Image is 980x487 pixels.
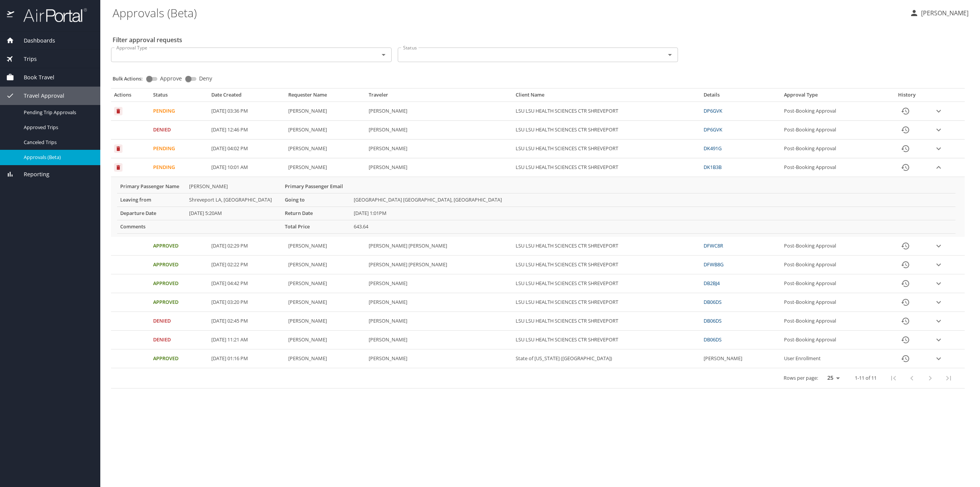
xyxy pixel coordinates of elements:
[896,102,915,120] button: History
[113,34,182,46] h2: Filter approval requests
[781,121,884,139] td: Post-Booking Approval
[855,375,877,380] p: 1-11 of 11
[15,8,87,23] img: airportal-logo.png
[208,139,286,158] td: [DATE] 04:02 PM
[14,55,37,63] span: Trips
[24,109,91,116] span: Pending Trip Approvals
[208,158,286,177] td: [DATE] 10:01 AM
[285,139,366,158] td: [PERSON_NAME]
[208,312,286,331] td: [DATE] 02:45 PM
[366,92,513,102] th: Traveler
[113,75,149,82] p: Bulk Actions:
[896,256,915,274] button: History
[186,193,282,207] td: Shreveport LA, [GEOGRAPHIC_DATA]
[150,293,208,312] td: Approved
[919,8,969,18] p: [PERSON_NAME]
[351,220,955,233] td: 643.64
[208,331,286,349] td: [DATE] 11:21 AM
[366,256,513,274] td: [PERSON_NAME] [PERSON_NAME]
[933,334,944,346] button: expand row
[896,121,915,139] button: History
[896,274,915,293] button: History
[933,105,944,117] button: expand row
[285,331,366,349] td: [PERSON_NAME]
[933,315,944,327] button: expand row
[150,274,208,293] td: Approved
[366,237,513,256] td: [PERSON_NAME] [PERSON_NAME]
[150,256,208,274] td: Approved
[285,349,366,368] td: [PERSON_NAME]
[896,312,915,330] button: History
[933,353,944,364] button: expand row
[285,102,366,121] td: [PERSON_NAME]
[781,102,884,121] td: Post-Booking Approval
[208,92,286,102] th: Date Created
[781,274,884,293] td: Post-Booking Approval
[781,293,884,312] td: Post-Booking Approval
[14,36,55,45] span: Dashboards
[24,124,91,131] span: Approved Trips
[113,1,903,25] h1: Approvals (Beta)
[208,237,286,256] td: [DATE] 02:29 PM
[186,207,282,220] td: [DATE] 5:20AM
[933,278,944,289] button: expand row
[933,143,944,154] button: expand row
[150,121,208,139] td: Denied
[285,274,366,293] td: [PERSON_NAME]
[285,121,366,139] td: [PERSON_NAME]
[513,92,700,102] th: Client Name
[513,237,700,256] td: LSU LSU HEALTH SCIENCES CTR SHREVEPORT
[781,349,884,368] td: User Enrollment
[513,331,700,349] td: LSU LSU HEALTH SCIENCES CTR SHREVEPORT
[150,92,208,102] th: Status
[896,158,915,177] button: History
[150,102,208,121] td: Pending
[366,331,513,349] td: [PERSON_NAME]
[513,312,700,331] td: LSU LSU HEALTH SCIENCES CTR SHREVEPORT
[208,102,286,121] td: [DATE] 03:36 PM
[896,293,915,312] button: History
[150,139,208,158] td: Pending
[378,49,389,60] button: Open
[933,240,944,252] button: expand row
[513,158,700,177] td: LSU LSU HEALTH SCIENCES CTR SHREVEPORT
[704,164,722,171] a: DK1B3B
[285,237,366,256] td: [PERSON_NAME]
[704,242,723,249] a: DFWC8R
[150,349,208,368] td: Approved
[933,259,944,271] button: expand row
[117,180,186,193] th: Primary Passenger Name
[896,237,915,255] button: History
[208,293,286,312] td: [DATE] 03:20 PM
[366,293,513,312] td: [PERSON_NAME]
[285,293,366,312] td: [PERSON_NAME]
[704,126,722,133] a: DP6GVK
[160,76,182,81] span: Approve
[784,375,818,380] p: Rows per page:
[704,298,722,305] a: DB06DS
[150,237,208,256] td: Approved
[933,124,944,136] button: expand row
[285,312,366,331] td: [PERSON_NAME]
[366,121,513,139] td: [PERSON_NAME]
[282,220,351,233] th: Total Price
[285,256,366,274] td: [PERSON_NAME]
[704,145,722,152] a: DK491G
[114,107,122,115] button: Cancel request
[781,139,884,158] td: Post-Booking Approval
[513,256,700,274] td: LSU LSU HEALTH SCIENCES CTR SHREVEPORT
[896,139,915,158] button: History
[150,331,208,349] td: Denied
[150,158,208,177] td: Pending
[114,144,122,153] button: Cancel request
[884,92,930,102] th: History
[781,158,884,177] td: Post-Booking Approval
[282,180,351,193] th: Primary Passenger Email
[186,180,282,193] td: [PERSON_NAME]
[701,92,781,102] th: Details
[366,102,513,121] td: [PERSON_NAME]
[513,139,700,158] td: LSU LSU HEALTH SCIENCES CTR SHREVEPORT
[704,261,724,268] a: DFWB8G
[513,274,700,293] td: LSU LSU HEALTH SCIENCES CTR SHREVEPORT
[366,349,513,368] td: [PERSON_NAME]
